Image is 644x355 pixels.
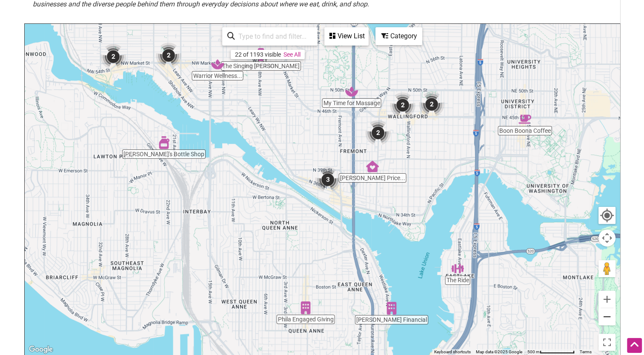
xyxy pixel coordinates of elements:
img: Google [27,344,55,355]
div: Filter by category [375,27,422,45]
div: 2 [156,43,181,68]
div: See a list of the visible businesses [324,27,369,46]
button: Drag Pegman onto the map to open Street View [598,260,615,277]
div: Scroll Back to Top [627,338,642,353]
a: See All [283,51,301,58]
div: My Time for Massage [345,85,358,98]
div: View List [325,28,368,44]
button: Map Scale: 500 m per 78 pixels [525,349,577,355]
div: The Ride [451,262,464,275]
div: 2 [419,92,444,117]
button: Toggle fullscreen view [598,334,615,351]
div: Category [376,28,421,44]
button: Keyboard shortcuts [434,349,471,355]
button: Zoom out [598,308,615,325]
span: Map data ©2025 Google [476,349,522,354]
div: Warrior Wellness Massage [211,58,224,71]
div: 2 [100,44,126,69]
div: Boon Boona Coffee [518,113,531,126]
div: Dr. Lisa A. Price, ND [366,160,379,173]
div: 3 [315,167,341,192]
div: 2 [390,92,415,118]
span: 500 m [527,349,540,354]
a: Terms (opens in new tab) [580,349,592,354]
button: Map camera controls [598,229,615,246]
div: Gresham Financial [385,302,398,315]
div: Lucy's Bottle Shop [157,136,170,149]
button: Your Location [598,207,615,224]
a: Open this area in Google Maps (opens a new window) [27,344,55,355]
div: Phila Engaged Giving [299,301,312,314]
input: Type to find and filter... [235,28,312,45]
div: 22 of 1193 visible [235,51,281,58]
div: 2 [365,120,391,146]
div: Type to search and filter [222,27,318,46]
button: Zoom in [598,291,615,308]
